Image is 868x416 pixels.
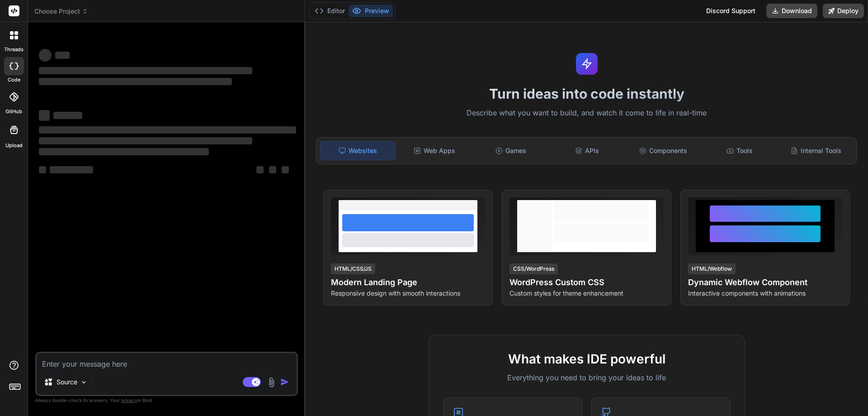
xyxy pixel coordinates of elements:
[509,276,664,289] h4: WordPress Custom CSS
[443,349,730,368] h2: What makes IDE powerful
[53,112,82,119] span: ‌
[311,86,863,102] h1: Turn ideas into code instantly
[34,7,88,16] span: Choose Project
[280,378,289,387] img: icon
[331,289,485,298] p: Responsive design with smooth interactions
[550,141,624,160] div: APIs
[57,378,77,387] p: Source
[509,263,558,274] div: CSS/WordPress
[8,76,20,84] label: code
[39,67,252,74] span: ‌
[443,372,730,383] p: Everything you need to bring your ideas to life
[39,110,50,121] span: ‌
[39,126,296,134] span: ‌
[766,4,817,18] button: Download
[349,5,393,17] button: Preview
[39,148,209,155] span: ‌
[688,276,842,289] h4: Dynamic Webflow Component
[397,141,472,160] div: Web Apps
[50,166,93,173] span: ‌
[4,46,24,53] label: threads
[311,107,863,119] p: Describe what you want to build, and watch it come to life in real-time
[688,263,736,274] div: HTML/Webflow
[39,78,232,85] span: ‌
[266,377,277,387] img: attachment
[121,397,137,403] span: privacy
[331,263,375,274] div: HTML/CSS/JS
[256,166,264,173] span: ‌
[778,141,853,160] div: Internal Tools
[39,49,52,62] span: ‌
[39,137,252,144] span: ‌
[823,4,864,18] button: Deploy
[509,289,664,298] p: Custom styles for theme enhancement
[311,5,349,17] button: Editor
[688,289,842,298] p: Interactive components with animations
[331,276,485,289] h4: Modern Landing Page
[626,141,701,160] div: Components
[80,378,88,386] img: Pick Models
[282,166,289,173] span: ‌
[5,108,22,115] label: GitHub
[269,166,276,173] span: ‌
[55,52,70,59] span: ‌
[39,166,46,173] span: ‌
[701,4,761,18] div: Discord Support
[474,141,548,160] div: Games
[35,396,298,405] p: Always double-check its answers. Your in Bind
[5,142,23,149] label: Upload
[320,141,396,160] div: Websites
[703,141,777,160] div: Tools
